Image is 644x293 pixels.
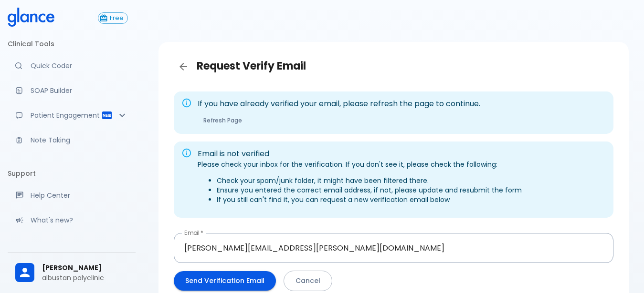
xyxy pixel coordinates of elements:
[198,98,480,110] p: If you have already verified your email, please refresh the page to continue.
[217,176,522,185] li: Check your spam/junk folder, it might have been filtered there.
[98,12,136,24] a: Click to view or change your subscription
[174,57,193,76] a: Back
[198,113,248,127] button: Refresh Page
[8,80,136,101] a: Docugen: Compose a clinical documentation in seconds
[217,185,522,195] li: Ensure you entered the correct email address, if not, please update and resubmit the form
[174,271,276,291] button: Send Verification Email
[8,130,136,151] a: Advanced note-taking
[31,86,128,95] p: SOAP Builder
[198,148,522,160] p: Email is not verified
[8,256,136,289] div: [PERSON_NAME]albustan polyclinic
[31,135,128,145] p: Note Taking
[8,32,136,55] li: Clinical Tools
[98,12,128,24] button: Free
[31,61,128,71] p: Quick Coder
[42,263,128,273] span: [PERSON_NAME]
[174,57,613,76] h3: Request Verify Email
[106,15,127,22] span: Free
[284,271,332,291] button: Cancel
[31,191,128,200] p: Help Center
[8,185,136,206] a: Get help from our support team
[31,111,101,120] p: Patient Engagement
[8,162,136,185] li: Support
[8,55,136,76] a: Moramiz: Find ICD10AM codes instantly
[217,195,522,204] li: If you still can't find it, you can request a new verification email below
[8,105,136,126] div: Patient Reports & Referrals
[8,210,136,231] div: Recent updates and feature releases
[31,215,128,225] p: What's new?
[198,144,522,215] div: Please check your inbox for the verification. If you don't see it, please check the following:
[42,273,128,283] p: albustan polyclinic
